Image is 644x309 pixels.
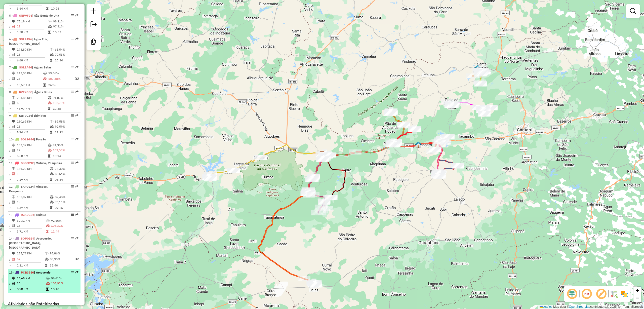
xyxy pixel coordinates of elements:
div: Atividade não roteirizada - MERCEARIA DO MATEUS [441,134,454,139]
span: | Ibimirim [32,114,46,118]
i: Distância Total [12,20,15,23]
a: OpenStreetMap [569,305,590,308]
i: Distância Total [12,144,15,147]
td: 98,86% [50,251,70,256]
td: 10,57 KM [17,83,43,88]
a: Zoom out [633,294,641,302]
span: | Águas Belas [32,65,52,69]
em: Rota exportada [75,185,78,188]
i: % de utilização do peso [50,48,54,51]
td: 10:34 [55,58,78,63]
i: Distância Total [12,252,15,255]
span: Ocultar NR [581,288,593,300]
td: 2,21 KM [17,263,45,268]
span: | Arcoverde [34,271,51,274]
div: Atividade não roteirizada - BAR DO LARANJAO [475,70,488,75]
em: Opções [71,66,74,69]
span: | São Bento do Una [32,14,59,17]
i: Total de Atividades [12,53,15,56]
em: Rota exportada [75,66,78,69]
td: / [9,76,12,82]
td: 131,22 KM [17,166,50,171]
td: = [9,30,12,35]
i: % de utilização do peso [50,120,54,123]
i: % de utilização do peso [48,144,52,147]
img: PA - Santa Cruz do Capibaribe [474,65,481,71]
td: 5,74 KM [17,130,50,135]
em: Rota exportada [75,114,78,117]
h4: Atividades não Roteirizadas [8,301,80,306]
i: Total de Atividades [12,125,15,128]
span: SNP9F91 [19,14,32,17]
span: 8 - [9,90,52,94]
i: Tempo total em rota [50,59,52,62]
td: 78,30% [55,166,78,171]
td: 98,21% [53,19,78,24]
td: 102,07 KM [17,195,50,200]
span: 5 - [9,14,59,17]
td: / [9,223,12,228]
img: Fluxo de ruas [610,290,618,298]
td: 59,31 KM [17,218,46,223]
span: | Aguá Fria, [GEOGRAPHIC_DATA] [9,37,48,46]
td: 173,80 KM [17,47,50,52]
td: = [9,287,12,292]
span: Ocultar deslocamento [566,288,578,300]
td: 7,29 KM [17,177,50,182]
td: / [9,124,12,129]
i: Tempo total em rota [48,31,51,34]
td: 27 [17,148,48,153]
td: 15,65 KM [17,276,46,281]
td: / [9,256,12,262]
em: Rota exportada [75,271,78,274]
span: SOL3G44 [21,137,34,141]
em: Rota exportada [75,37,78,41]
span: | Porção [34,137,46,141]
i: % de utilização da cubagem [48,149,52,152]
em: Opções [71,90,74,93]
i: % de utilização da cubagem [50,172,54,175]
i: Tempo total em rota [48,107,50,110]
i: % de utilização do peso [46,277,50,280]
a: Exportar sessão [89,19,99,31]
span: SBS8D92 [21,161,34,165]
td: 99,66% [48,71,70,76]
i: % de utilização da cubagem [46,224,50,227]
td: 82,48% [55,195,78,200]
td: 92,59% [55,124,78,129]
td: 10:14 [53,153,78,159]
div: Atividade não roteirizada - COMERCIAL LIMA [324,152,336,158]
td: / [9,200,12,205]
i: Tempo total em rota [46,288,49,291]
td: 108,93% [51,281,78,286]
td: / [9,148,12,153]
i: Distância Total [12,120,15,123]
i: Distância Total [12,96,15,99]
em: Opções [71,237,74,240]
i: Total de Atividades [12,282,15,285]
i: Total de Atividades [12,258,15,261]
em: Opções [71,138,74,141]
td: 10:10 [51,287,78,292]
i: % de utilização do peso [50,167,54,170]
td: 89,58% [55,119,78,124]
td: 28 [17,124,50,129]
i: % de utilização da cubagem [48,25,52,28]
span: SOP0B54 [21,237,34,240]
td: 5,68 KM [17,153,48,159]
p: D2 [70,256,79,262]
td: 26 [17,52,50,57]
p: D2 [71,76,79,82]
td: 5,37 KM [17,205,50,210]
td: 106,31% [51,223,78,228]
td: 102,73% [53,100,78,105]
td: 92,56% [51,218,78,223]
em: Rota exportada [75,237,78,240]
i: % de utilização da cubagem [50,53,54,56]
img: Jodibe Arcoverde [319,151,325,158]
span: − [636,295,639,301]
td: 23 [17,76,43,82]
i: Total de Atividades [12,101,15,104]
td: 26:59 [48,83,70,88]
td: 46,97 KM [17,106,48,111]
